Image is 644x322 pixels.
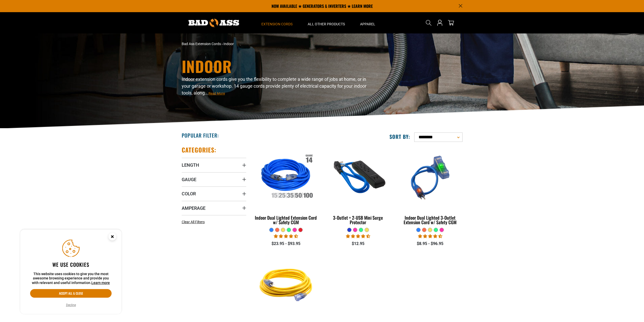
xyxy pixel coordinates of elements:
[223,42,234,46] span: Indoor
[182,41,366,47] nav: breadcrumbs
[398,215,462,224] div: Indoor Dual Lighted 3-Outlet Extension Cord w/ Safety CGM
[326,215,390,224] div: 3-Outlet + 2-USB Mini Surge Protector
[308,22,345,26] span: All Other Products
[222,42,223,46] span: ›
[254,12,300,33] summary: Extension Cords
[182,177,196,182] span: Gauge
[346,234,370,239] span: 4.36 stars
[326,146,390,228] a: blue 3-Outlet + 2-USB Mini Surge Protector
[20,230,121,314] aside: Cookie Consent
[326,241,390,247] div: $12.95
[182,201,246,215] summary: Amperage
[254,148,318,207] img: Indoor Dual Lighted Extension Cord w/ Safety CGM
[189,19,239,27] img: Bad Ass Extension Cords
[30,289,112,298] button: Accept all & close
[182,146,217,154] h2: Categories:
[398,148,462,207] img: blue
[360,22,375,26] span: Apparel
[182,77,366,96] span: Indoor extension cords give you the flexibility to complete a wide range of jobs at home, or in y...
[182,205,205,211] span: Amperage
[300,12,352,33] summary: All Other Products
[182,220,205,224] span: Clear All Filters
[182,42,221,46] a: Bad Ass Extension Cords
[182,219,207,225] a: Clear All Filters
[389,133,410,140] label: Sort by:
[182,186,246,201] summary: Color
[30,261,112,268] h2: We use cookies
[254,254,318,313] img: Yellow
[182,158,246,172] summary: Length
[182,162,199,168] span: Length
[182,191,196,197] span: Color
[209,91,225,95] span: Read More
[254,146,318,228] a: Indoor Dual Lighted Extension Cord w/ Safety CGM Indoor Dual Lighted Extension Cord w/ Safety CGM
[91,281,110,285] a: Learn more
[182,172,246,186] summary: Gauge
[326,148,390,207] img: blue
[65,302,77,308] button: Decline
[261,22,293,26] span: Extension Cords
[425,19,433,27] summary: Search
[398,146,462,228] a: blue Indoor Dual Lighted 3-Outlet Extension Cord w/ Safety CGM
[182,132,219,139] h2: Popular Filter:
[30,272,112,285] p: This website uses cookies to give you the most awesome browsing experience and provide you with r...
[254,241,318,247] div: $23.95 - $93.95
[254,215,318,224] div: Indoor Dual Lighted Extension Cord w/ Safety CGM
[418,234,442,239] span: 4.33 stars
[274,234,298,239] span: 4.40 stars
[352,12,383,33] summary: Apparel
[182,59,366,74] h1: Indoor
[398,241,462,247] div: $8.95 - $96.95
